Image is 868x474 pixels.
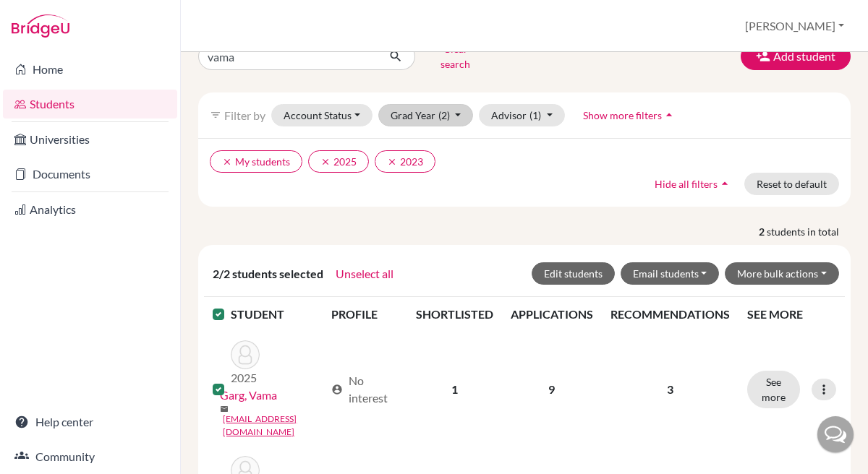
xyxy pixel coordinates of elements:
[331,384,343,395] span: account_circle
[407,297,502,332] th: SHORTLISTED
[662,108,676,122] i: arrow_drop_up
[744,173,839,195] button: Reset to default
[375,150,435,173] button: clear2023
[602,297,739,332] th: RECOMMENDATIONS
[3,442,177,471] a: Community
[308,150,369,173] button: clear2025
[739,12,851,40] button: [PERSON_NAME]
[220,387,277,404] a: Garg, Vama
[231,297,323,332] th: STUDENT
[378,104,474,126] button: Grad Year(2)
[223,413,325,439] a: [EMAIL_ADDRESS][DOMAIN_NAME]
[222,157,232,167] i: clear
[220,405,229,413] span: mail
[747,371,800,408] button: See more
[331,372,399,407] div: No interest
[323,297,407,332] th: PROFILE
[271,104,373,126] button: Account Status
[502,297,602,332] th: APPLICATIONS
[741,43,851,70] button: Add student
[335,264,394,283] button: Unselect all
[3,125,177,154] a: Universities
[198,43,378,70] input: Find student by name...
[438,109,450,121] span: (2)
[231,340,260,369] img: Garg, Vama
[610,381,730,398] p: 3
[387,157,397,167] i: clear
[210,150,302,173] button: clearMy students
[3,90,177,118] a: Students
[415,38,495,75] button: Clear search
[213,265,323,283] span: 2/2 students selected
[642,173,744,195] button: Hide all filtersarrow_drop_up
[3,160,177,189] a: Documents
[320,157,331,167] i: clear
[767,224,851,239] span: students in total
[718,176,732,191] i: arrow_drop_up
[3,408,177,436] a: Help center
[502,332,602,447] td: 9
[725,262,839,285] button: More bulk actions
[532,262,615,285] button: Edit students
[529,109,541,121] span: (1)
[33,10,63,23] span: Help
[621,262,720,285] button: Email students
[571,104,689,126] button: Show more filtersarrow_drop_up
[407,332,502,447] td: 1
[3,195,177,224] a: Analytics
[583,109,662,121] span: Show more filters
[759,224,767,239] strong: 2
[3,55,177,84] a: Home
[12,14,69,38] img: Bridge-U
[210,109,221,121] i: filter_list
[231,369,260,387] p: 2025
[655,178,718,190] span: Hide all filters
[479,104,565,126] button: Advisor(1)
[224,108,265,122] span: Filter by
[739,297,845,332] th: SEE MORE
